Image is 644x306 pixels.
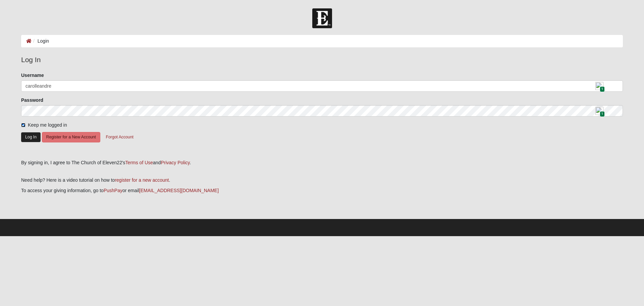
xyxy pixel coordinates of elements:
[21,123,25,127] input: Keep me logged in
[28,122,67,128] span: Keep me logged in
[21,72,44,79] label: Username
[600,111,605,117] span: 1
[312,8,332,28] img: Church of Eleven22 Logo
[21,97,43,103] label: Password
[595,82,603,90] img: npw-badge-icon.svg
[32,38,49,45] li: Login
[21,54,623,65] legend: Log In
[21,132,41,142] button: Log In
[21,187,623,194] p: To access your giving information, go to or email
[42,132,100,142] button: Register for a New Account
[21,177,623,184] p: Need help? Here is a video tutorial on how to .
[595,107,603,115] img: npw-badge-icon.svg
[125,160,153,165] a: Terms of Use
[115,177,169,183] a: register for a new account
[104,188,122,193] a: PushPay
[102,132,138,142] button: Forgot Account
[21,159,623,166] div: By signing in, I agree to The Church of Eleven22's and .
[161,160,190,165] a: Privacy Policy
[139,188,219,193] a: [EMAIL_ADDRESS][DOMAIN_NAME]
[600,86,605,92] span: 1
